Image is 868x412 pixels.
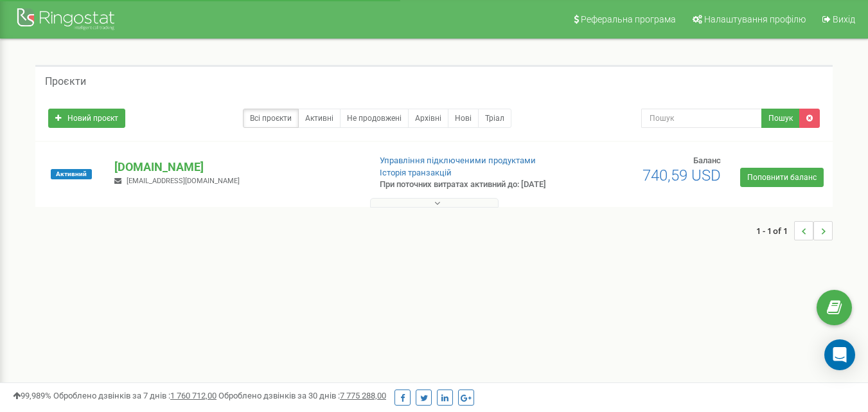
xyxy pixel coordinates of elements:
[581,14,676,24] span: Реферальна програма
[114,159,359,175] p: [DOMAIN_NAME]
[340,391,386,400] u: 7 775 288,00
[448,109,479,128] a: Нові
[380,168,452,177] a: Історія транзакцій
[380,156,536,165] a: Управління підключеними продуктами
[45,76,86,87] h5: Проєкти
[51,169,92,179] span: Активний
[761,109,800,128] button: Пошук
[340,109,409,128] a: Не продовжені
[833,14,855,24] span: Вихід
[641,109,762,128] input: Пошук
[243,109,299,128] a: Всі проєкти
[642,166,721,184] span: 740,59 USD
[693,156,721,165] span: Баланс
[756,221,794,240] span: 1 - 1 of 1
[408,109,448,128] a: Архівні
[170,391,217,400] u: 1 760 712,00
[478,109,511,128] a: Тріал
[824,339,855,370] div: Open Intercom Messenger
[13,391,51,400] span: 99,989%
[218,391,386,400] span: Оброблено дзвінків за 30 днів :
[380,179,558,191] p: При поточних витратах активний до: [DATE]
[740,168,824,187] a: Поповнити баланс
[756,208,833,253] nav: ...
[127,177,240,185] span: [EMAIL_ADDRESS][DOMAIN_NAME]
[298,109,341,128] a: Активні
[53,391,217,400] span: Оброблено дзвінків за 7 днів :
[704,14,806,24] span: Налаштування профілю
[48,109,125,128] a: Новий проєкт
